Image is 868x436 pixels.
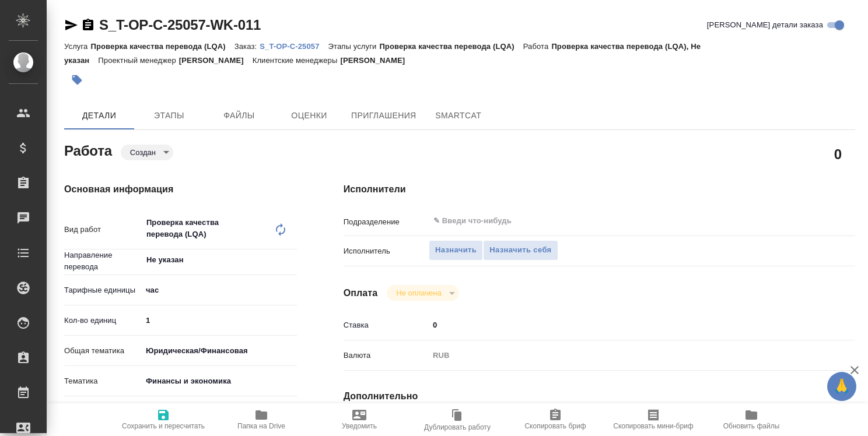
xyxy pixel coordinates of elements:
[99,17,261,33] a: S_T-OP-C-25057-WK-011
[64,315,142,326] p: Кол-во единиц
[430,108,487,123] span: SmartCat
[344,286,378,300] h4: Оплата
[344,216,429,228] p: Подразделение
[212,403,310,436] button: Папка на Drive
[379,42,523,51] p: Проверка качества перевода (LQA)
[179,56,253,65] p: [PERSON_NAME]
[64,375,142,387] p: Тематика
[702,403,800,436] button: Обновить файлы
[237,422,285,430] span: Папка на Drive
[141,108,197,123] span: Этапы
[64,139,112,160] h2: Работа
[429,240,483,261] button: Назначить
[328,42,380,51] p: Этапы услуги
[114,403,212,436] button: Сохранить и пересчитать
[127,147,159,157] button: Создан
[489,244,551,257] span: Назначить себя
[523,42,552,51] p: Работа
[98,56,178,65] p: Проектный менеджер
[260,42,328,51] p: S_T-OP-C-25057
[310,403,408,436] button: Уведомить
[121,145,173,160] div: Создан
[344,350,429,361] p: Валюта
[524,422,586,430] span: Скопировать бриф
[90,42,234,51] p: Проверка качества перевода (LQA)
[235,42,260,51] p: Заказ:
[81,18,95,32] button: Скопировать ссылку
[344,182,855,196] h4: Исполнители
[344,319,429,331] p: Ставка
[435,244,477,257] span: Назначить
[290,259,293,261] button: Open
[253,56,341,65] p: Клиентские менеджеры
[64,345,142,357] p: Общая тематика
[260,41,328,51] a: S_T-OP-C-25057
[281,108,337,123] span: Оценки
[64,249,142,273] p: Направление перевода
[429,346,813,365] div: RUB
[408,403,506,436] button: Дублировать работу
[142,371,297,391] div: Финансы и экономика
[393,288,444,298] button: Не оплачена
[64,42,90,51] p: Услуга
[613,422,693,430] span: Скопировать мини-бриф
[834,144,842,164] h2: 0
[707,19,823,31] span: [PERSON_NAME] детали заказа
[142,341,297,361] div: Юридическая/Финансовая
[344,245,429,257] p: Исполнитель
[344,389,855,403] h4: Дополнительно
[211,108,267,123] span: Файлы
[142,280,297,300] div: час
[342,422,377,430] span: Уведомить
[64,284,142,296] p: Тарифные единицы
[64,224,142,235] p: Вид работ
[340,56,414,65] p: [PERSON_NAME]
[506,403,604,436] button: Скопировать бриф
[723,422,780,430] span: Обновить файлы
[122,422,205,430] span: Сохранить и пересчитать
[483,240,558,261] button: Назначить себя
[71,108,127,123] span: Детали
[142,312,297,329] input: ✎ Введи что-нибудь
[827,372,856,401] button: 🙏
[604,403,702,436] button: Скопировать мини-бриф
[351,108,416,123] span: Приглашения
[387,285,459,301] div: Создан
[64,67,90,93] button: Добавить тэг
[64,182,297,196] h4: Основная информация
[64,18,78,32] button: Скопировать ссылку для ЯМессенджера
[806,220,808,222] button: Open
[429,317,813,333] input: ✎ Введи что-нибудь
[432,214,770,228] input: ✎ Введи что-нибудь
[424,423,491,431] span: Дублировать работу
[832,374,852,399] span: 🙏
